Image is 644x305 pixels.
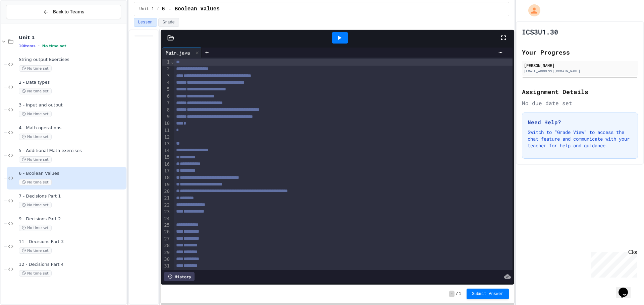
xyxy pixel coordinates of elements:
div: 14 [162,147,171,154]
span: Back to Teams [53,8,84,15]
span: No time set [19,179,52,185]
span: 10 items [19,44,36,48]
div: 11 [162,127,171,134]
h3: Need Help? [528,118,632,126]
div: 9 [162,113,171,120]
div: 2 [162,66,171,72]
div: 32 [162,270,171,277]
span: No time set [19,156,52,163]
div: 3 [162,73,171,79]
span: 3 - Input and output [19,102,125,108]
div: [PERSON_NAME] [524,62,636,68]
div: My Account [521,3,542,18]
span: 12 - Decisions Part 4 [19,262,125,268]
span: • [38,43,40,49]
iframe: chat widget [588,249,637,278]
div: History [164,272,195,281]
span: - [449,291,454,297]
div: 12 [162,134,171,141]
span: No time set [19,225,52,231]
button: Grade [158,18,179,27]
div: Main.java [162,49,193,56]
div: 4 [162,79,171,86]
span: / [157,6,159,12]
div: 7 [162,100,171,106]
button: Back to Teams [6,5,121,19]
div: 23 [162,209,171,215]
button: Lesson [134,18,157,27]
div: 31 [162,263,171,270]
span: No time set [19,247,52,254]
span: Unit 1 [140,6,154,12]
span: No time set [19,65,52,72]
span: No time set [19,88,52,94]
p: Switch to "Grade View" to access the chat feature and communicate with your teacher for help and ... [528,129,632,149]
div: 6 [162,93,171,100]
div: 15 [162,154,171,161]
span: 2 - Data types [19,80,125,85]
div: 1 [162,59,171,66]
span: 1 [459,291,461,297]
span: No time set [19,270,52,277]
span: Fold line [171,59,174,65]
div: 27 [162,236,171,242]
div: No due date set [522,99,638,107]
div: 16 [162,161,171,168]
span: No time set [42,44,66,48]
button: Submit Answer [467,289,509,299]
div: 24 [162,216,171,222]
div: 21 [162,195,171,202]
span: 4 - Math operations [19,125,125,131]
span: 9 - Decisions Part 2 [19,216,125,222]
div: Chat with us now!Close [3,3,46,43]
div: 25 [162,222,171,229]
div: 30 [162,256,171,263]
div: 19 [162,181,171,188]
div: Main.java [162,48,202,58]
div: 22 [162,202,171,209]
div: [EMAIL_ADDRESS][DOMAIN_NAME] [524,69,636,74]
span: No time set [19,111,52,117]
iframe: chat widget [616,278,637,298]
span: Unit 1 [19,34,125,41]
span: String output Exercises [19,57,125,63]
h2: Assignment Details [522,87,638,96]
div: 10 [162,120,171,127]
div: 18 [162,174,171,181]
h1: ICS3U1.30 [522,27,558,36]
div: 26 [162,229,171,235]
div: 17 [162,168,171,174]
span: Submit Answer [472,291,503,297]
div: 5 [162,86,171,93]
span: 11 - Decisions Part 3 [19,239,125,245]
h2: Your Progress [522,48,638,57]
span: / [456,291,458,297]
div: 29 [162,249,171,256]
span: No time set [19,134,52,140]
span: No time set [19,202,52,208]
div: 20 [162,188,171,195]
span: 5 - Additional Math exercises [19,148,125,154]
div: 28 [162,242,171,249]
div: 8 [162,107,171,113]
span: 7 - Decisions Part 1 [19,194,125,199]
span: 6 - Boolean Values [19,171,125,176]
div: 13 [162,141,171,147]
span: 6 - Boolean Values [162,5,220,13]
